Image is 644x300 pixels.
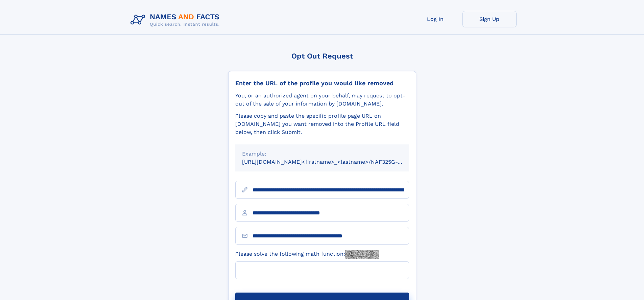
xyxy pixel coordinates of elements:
label: Please solve the following math function: [235,250,379,259]
img: Logo Names and Facts [128,11,225,29]
small: [URL][DOMAIN_NAME]<firstname>_<lastname>/NAF325G-xxxxxxxx [242,159,422,165]
div: Example: [242,150,402,158]
div: Please copy and paste the specific profile page URL on [DOMAIN_NAME] you want removed into the Pr... [235,112,409,136]
a: Sign Up [462,11,517,27]
div: You, or an authorized agent on your behalf, may request to opt-out of the sale of your informatio... [235,92,409,108]
div: Enter the URL of the profile you would like removed [235,79,409,87]
div: Opt Out Request [228,52,416,60]
a: Log In [408,11,462,27]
